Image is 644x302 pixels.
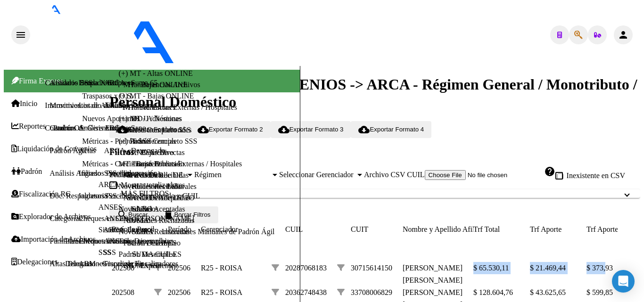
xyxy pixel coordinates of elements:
a: Cambios de Gerenciador [50,124,124,132]
mat-panel-title: MÁS FILTROS [121,189,618,198]
a: Novedades Rechazadas [124,216,195,225]
a: Ingresos Percibidos Prorrateado x CUIL [79,192,200,200]
a: ARCA [99,180,119,188]
img: Logo SAAS [30,14,254,64]
a: Explorador de Archivos [11,212,91,221]
span: 33708006829 [351,288,392,296]
a: ANSES [99,203,123,211]
a: Listado de Empresas [79,101,141,109]
span: Trf Total [473,225,500,233]
span: $ 65.530,11 [473,264,509,272]
span: [PERSON_NAME] [PERSON_NAME] [403,264,462,284]
a: MT - Adhesiones [124,103,176,112]
datatable-header-cell: CUIL [285,223,337,236]
a: Planes [65,237,85,245]
mat-icon: help [544,166,555,177]
a: MT - Bajas Directas [124,148,185,157]
a: Fiscalización RG [11,190,71,198]
datatable-header-cell: Nombre y Apellido Afiliado [403,223,473,236]
button: Exportar Formato 4 [351,121,431,138]
a: Inicio [11,99,37,108]
span: $ 43.625,65 [530,288,566,296]
mat-icon: cloud_download [358,124,370,135]
span: LIQUIDACION DE CONVENIOS -> ARCA - Régimen General / Monotributo / Personal Doméstico [109,76,637,110]
input: Archivo CSV CUIL [425,170,544,180]
span: Trf Aporte [530,225,561,233]
span: Inexistente en CSV [567,171,625,180]
a: Movimientos de Afiliados [50,101,128,109]
a: Liquidación de Convenios [11,145,97,153]
span: Archivo CSV CUIL [364,171,425,179]
h3: Filtros [109,147,640,157]
datatable-header-cell: Trf Total [473,223,530,236]
a: Importación de Archivos [11,235,96,244]
span: Firma Express [11,77,63,85]
a: Análisis Empresa [79,124,132,132]
div: Open Intercom Messenger [612,270,635,293]
a: MT - Bajas ONLINE [124,81,188,89]
span: Exportar Formato 3 [278,126,344,133]
input: Inexistente en CSV [557,173,563,180]
mat-expansion-panel-header: MÁS FILTROS [109,189,640,198]
a: Novedades Recibidas [124,171,189,180]
span: CUIT [351,225,368,233]
mat-icon: menu [15,29,26,41]
span: $ 599,85 [586,288,613,296]
a: Padrón [11,167,42,176]
a: Afiliados Empadronados [50,79,125,87]
a: Ingresos Percibidos [79,169,138,177]
span: - roisa [254,57,274,65]
span: Seleccionar Gerenciador [279,171,355,179]
datatable-header-cell: Trf Aporte [530,223,586,236]
a: ARCA [103,226,124,234]
a: Deuda X Empresa [79,79,134,87]
span: 20287068183 [285,264,327,272]
span: $ 21.469,44 [530,264,566,272]
span: Exportar Formato 4 [358,126,424,133]
a: Delegaciones [65,260,106,268]
a: Reportes [11,122,46,131]
span: $ 373,93 [586,264,613,272]
span: 30715614150 [351,264,392,272]
a: Actas [79,147,96,155]
a: Novedades Aceptadas [124,194,190,202]
a: Inserciones Manuales de Padrón Ágil [162,228,275,236]
a: Análisis Afiliado [50,169,101,177]
datatable-header-cell: Trf Aporte Intereses Prorrateados [586,223,643,236]
a: Padrón Completo SSS [124,126,191,134]
a: Padrón Ágil [50,147,86,155]
span: $ 128.604,76 [473,288,513,296]
span: Nombre y Apellido Afiliado [403,225,487,233]
span: 20362748438 [285,288,327,296]
button: Exportar Formato 3 [271,121,351,138]
datatable-header-cell: CUIT [351,223,403,236]
a: Padrón Desempleo [124,239,181,247]
a: Delegaciones [11,258,58,266]
mat-icon: person [618,29,629,41]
